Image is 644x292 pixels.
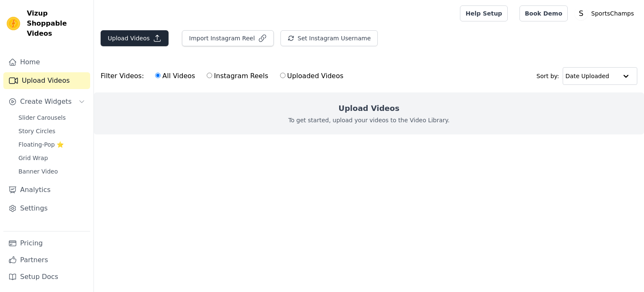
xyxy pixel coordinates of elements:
[20,97,72,107] span: Create Widgets
[207,73,212,78] input: Instagram Reels
[280,73,286,78] input: Uploaded Videos
[3,200,90,217] a: Settings
[206,71,268,82] label: Instagram Reels
[18,140,64,149] span: Floating-Pop ⭐
[288,116,450,124] p: To get started, upload your videos to the Video Library.
[13,112,90,124] a: Slider Carousels
[18,127,55,135] span: Story Circles
[3,93,90,110] button: Create Widgets
[155,71,195,82] label: All Videos
[579,9,584,18] text: S
[13,166,90,177] a: Banner Video
[13,152,90,164] a: Grid Wrap
[18,167,58,176] span: Banner Video
[3,235,90,252] a: Pricing
[7,17,20,30] img: Vizup
[101,66,348,86] div: Filter Videos:
[101,30,169,46] button: Upload Videos
[460,5,507,21] a: Help Setup
[574,6,637,21] button: S SportsChamps
[27,8,87,39] span: Vizup Shoppable Videos
[338,103,399,114] h2: Upload Videos
[280,71,344,82] label: Uploaded Videos
[3,54,90,71] a: Home
[3,252,90,268] a: Partners
[3,268,90,285] a: Setup Docs
[13,139,90,150] a: Floating-Pop ⭐
[18,154,48,162] span: Grid Wrap
[280,30,378,46] button: Set Instagram Username
[537,67,638,85] div: Sort by:
[13,125,90,137] a: Story Circles
[588,6,637,21] p: SportsChamps
[182,30,274,46] button: Import Instagram Reel
[519,5,568,21] a: Book Demo
[18,113,66,122] span: Slider Carousels
[155,73,161,78] input: All Videos
[3,182,90,198] a: Analytics
[3,72,90,89] a: Upload Videos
